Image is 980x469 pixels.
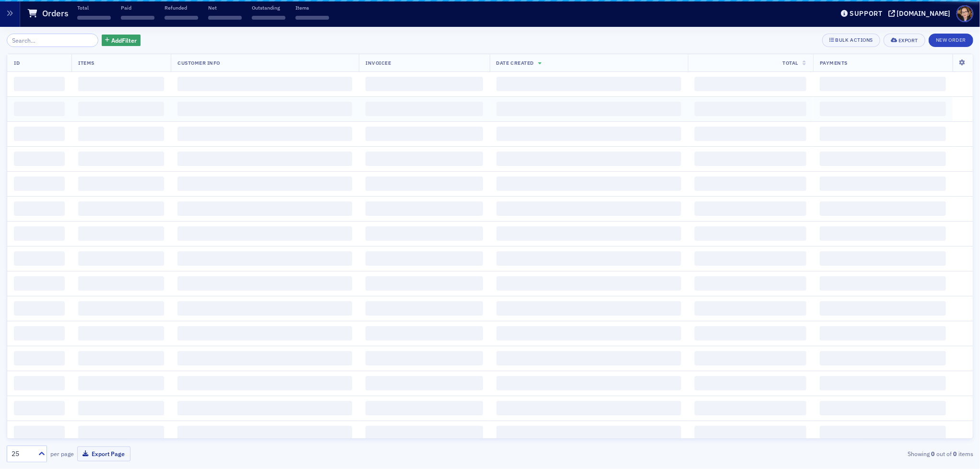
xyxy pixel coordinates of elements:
[78,401,164,415] span: ‌
[366,127,483,141] span: ‌
[695,351,806,365] span: ‌
[252,4,285,11] p: Outstanding
[14,301,65,316] span: ‌
[7,34,98,47] input: Search…
[820,201,946,216] span: ‌
[820,376,946,390] span: ‌
[165,4,198,11] p: Refunded
[695,201,806,216] span: ‌
[78,376,164,390] span: ‌
[930,449,936,458] strong: 0
[78,176,164,191] span: ‌
[177,426,352,440] span: ‌
[822,34,880,47] button: Bulk Actions
[929,34,973,47] button: New Order
[78,102,164,116] span: ‌
[952,449,958,458] strong: 0
[695,77,806,91] span: ‌
[78,152,164,166] span: ‌
[177,226,352,241] span: ‌
[695,401,806,415] span: ‌
[14,426,65,440] span: ‌
[366,226,483,241] span: ‌
[14,152,65,166] span: ‌
[820,401,946,415] span: ‌
[695,276,806,291] span: ‌
[366,176,483,191] span: ‌
[496,376,682,390] span: ‌
[898,38,918,43] div: Export
[366,376,483,390] span: ‌
[111,36,137,45] span: Add Filter
[496,77,682,91] span: ‌
[208,4,242,11] p: Net
[366,102,483,116] span: ‌
[496,401,682,415] span: ‌
[177,127,352,141] span: ‌
[295,4,329,11] p: Items
[14,326,65,340] span: ‌
[177,77,352,91] span: ‌
[78,251,164,266] span: ‌
[695,226,806,241] span: ‌
[295,16,329,20] span: ‌
[820,77,946,91] span: ‌
[366,401,483,415] span: ‌
[177,401,352,415] span: ‌
[897,9,951,18] div: [DOMAIN_NAME]
[820,251,946,266] span: ‌
[78,276,164,291] span: ‌
[496,176,682,191] span: ‌
[177,176,352,191] span: ‌
[496,351,682,365] span: ‌
[496,102,682,116] span: ‌
[177,59,220,66] span: Customer Info
[695,102,806,116] span: ‌
[208,16,242,20] span: ‌
[820,276,946,291] span: ‌
[121,4,154,11] p: Paid
[121,16,154,20] span: ‌
[177,276,352,291] span: ‌
[820,102,946,116] span: ‌
[78,326,164,340] span: ‌
[177,301,352,316] span: ‌
[14,77,65,91] span: ‌
[496,127,682,141] span: ‌
[658,449,973,458] div: Showing out of items
[177,152,352,166] span: ‌
[14,351,65,365] span: ‌
[177,201,352,216] span: ‌
[820,426,946,440] span: ‌
[252,16,285,20] span: ‌
[78,59,94,66] span: Items
[496,301,682,316] span: ‌
[177,351,352,365] span: ‌
[177,376,352,390] span: ‌
[695,426,806,440] span: ‌
[77,446,130,461] button: Export Page
[366,426,483,440] span: ‌
[14,376,65,390] span: ‌
[78,301,164,316] span: ‌
[820,152,946,166] span: ‌
[50,449,74,458] label: per page
[496,226,682,241] span: ‌
[850,9,883,18] div: Support
[496,426,682,440] span: ‌
[14,251,65,266] span: ‌
[177,326,352,340] span: ‌
[77,16,111,20] span: ‌
[78,351,164,365] span: ‌
[884,34,925,47] button: Export
[14,401,65,415] span: ‌
[177,102,352,116] span: ‌
[929,35,973,44] a: New Order
[496,201,682,216] span: ‌
[366,152,483,166] span: ‌
[165,16,198,20] span: ‌
[78,426,164,440] span: ‌
[78,127,164,141] span: ‌
[888,10,954,17] button: [DOMAIN_NAME]
[14,276,65,291] span: ‌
